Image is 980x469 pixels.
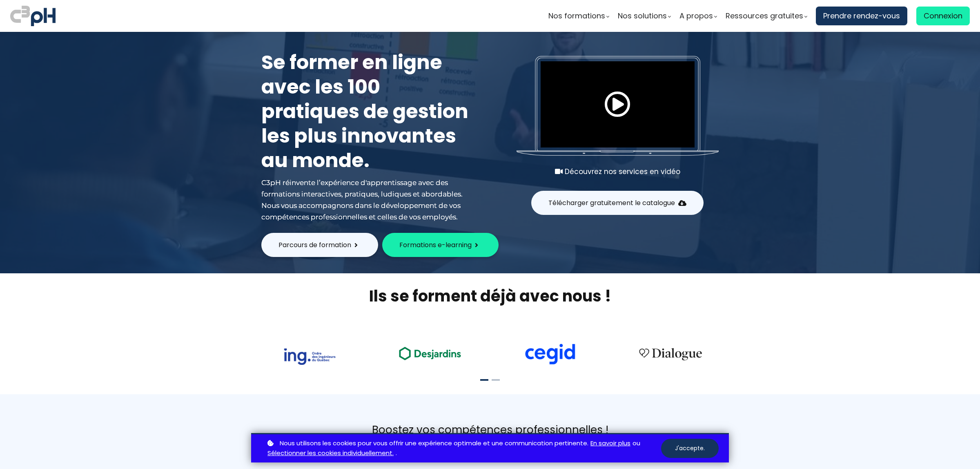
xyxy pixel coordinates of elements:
[261,50,474,173] h1: Se former en ligne avec les 100 pratiques de gestion les plus innovantes au monde.
[399,240,472,250] span: Formations e-learning
[524,344,576,365] img: cdf238afa6e766054af0b3fe9d0794df.png
[517,166,719,177] div: Découvrez nos services en vidéo
[661,439,719,458] button: J'accepte.
[924,10,962,22] span: Connexion
[280,438,588,449] span: Nous utilisons les cookies pour vous offrir une expérience optimale et une communication pertinente.
[10,4,56,28] img: logo C3PH
[548,198,675,208] span: Télécharger gratuitement le catalogue
[267,448,394,458] a: Sélectionner les cookies individuellement.
[634,343,707,365] img: 4cbfeea6ce3138713587aabb8dcf64fe.png
[679,10,713,22] span: A propos
[393,342,467,364] img: ea49a208ccc4d6e7deb170dc1c457f3b.png
[251,286,729,306] h2: Ils se forment déjà avec nous !
[823,10,900,22] span: Prendre rendez-vous
[261,233,378,257] button: Parcours de formation
[726,10,803,22] span: Ressources gratuites
[283,348,336,365] img: 73f878ca33ad2a469052bbe3fa4fd140.png
[916,7,970,25] a: Connexion
[531,191,704,215] button: Télécharger gratuitement le catalogue
[590,438,630,449] a: En savoir plus
[278,240,351,250] span: Parcours de formation
[261,423,719,437] div: Boostez vos compétences professionnelles !
[382,233,499,257] button: Formations e-learning
[816,7,907,25] a: Prendre rendez-vous
[265,438,661,459] p: ou .
[548,10,605,22] span: Nos formations
[618,10,667,22] span: Nos solutions
[261,177,474,223] div: C3pH réinvente l’expérience d'apprentissage avec des formations interactives, pratiques, ludiques...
